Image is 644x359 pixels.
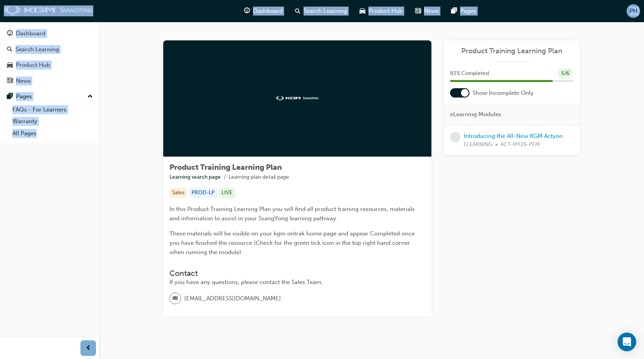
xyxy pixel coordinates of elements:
span: News [424,7,439,16]
span: search-icon [7,46,12,53]
span: eLearning Modules [450,110,501,119]
span: pages-icon [7,93,13,100]
div: LIVE [219,188,235,198]
div: Dashboard [16,29,45,38]
div: Sales [169,188,187,198]
span: pages-icon [451,6,457,16]
span: car-icon [7,62,13,69]
span: These materials will be visible on your kgm.ontrak home page and appear Completed once you have f... [169,230,416,256]
span: Search Learning [304,7,347,16]
a: News [3,74,96,88]
span: Pages [460,7,476,16]
span: car-icon [360,6,365,16]
img: kgm [4,5,93,16]
button: PH [627,4,640,18]
span: news-icon [415,6,421,16]
h3: Contact [169,269,425,278]
span: learningRecordVerb_NONE-icon [450,132,461,142]
a: search-iconSearch Learning [289,3,353,19]
div: News [16,77,31,85]
a: FAQs - For Learners [9,104,96,116]
a: car-iconProduct Hub [353,3,409,19]
span: In this Product Training Learning Plan you will find all product training resources, materials an... [169,206,416,222]
a: pages-iconPages [445,3,482,19]
span: news-icon [7,78,13,85]
span: ELEARNING [464,140,492,149]
a: Search Learning [3,42,96,57]
img: kgm [276,96,319,101]
button: Pages [3,89,96,104]
a: All Pages [9,127,96,139]
a: Product Training Learning Plan [450,47,574,56]
span: PH [630,7,637,16]
span: prev-icon [86,343,91,353]
span: Dashboard [253,7,283,16]
span: ACT-MY26-PEM [501,140,540,149]
li: Learning plan detail page [229,173,289,182]
a: Introducing the All-New KGM Actyon [464,132,563,139]
a: Learning search page [169,174,221,180]
div: If you have any questions, please contact the Sales Team. [169,278,425,287]
div: PROD-LP [189,188,217,198]
span: email-icon [173,294,178,304]
a: Product Hub [3,58,96,72]
a: guage-iconDashboard [238,3,289,19]
button: DashboardSearch LearningProduct HubNews [3,25,96,89]
span: Product Hub [368,7,403,16]
a: news-iconNews [409,3,445,19]
span: guage-icon [244,6,250,16]
div: 5 / 6 [558,68,572,79]
div: Pages [16,92,32,101]
div: Product Hub [16,61,50,70]
div: Search Learning [16,45,59,54]
span: Product Training Learning Plan [169,163,282,172]
span: up-icon [87,92,93,102]
a: Warranty [9,115,96,127]
span: search-icon [295,6,300,16]
span: guage-icon [7,30,13,37]
span: [EMAIL_ADDRESS][DOMAIN_NAME] [184,294,281,303]
div: Open Intercom Messenger [618,333,636,351]
a: Dashboard [3,26,96,41]
span: 83 % Completed [450,69,489,78]
span: Show Incomplete Only [473,89,534,98]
